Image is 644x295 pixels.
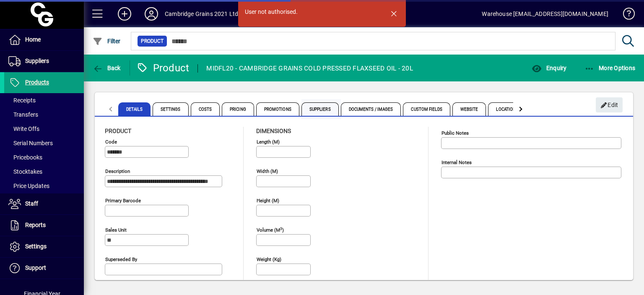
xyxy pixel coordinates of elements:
[280,226,282,230] sup: 3
[91,60,123,76] button: Back
[8,183,49,189] span: Price Updates
[4,107,84,122] a: Transfers
[584,65,636,71] span: More Options
[25,243,47,250] span: Settings
[165,7,238,21] div: Cambridge Grains 2021 Ltd
[4,136,84,150] a: Serial Numbers
[301,102,339,116] span: Suppliers
[93,65,121,71] span: Back
[25,36,41,43] span: Home
[91,34,123,49] button: Filter
[257,168,278,174] mat-label: Width (m)
[206,62,413,75] div: MIDFL20 - CAMBRIDGE GRAINS COLD PRESSED FLAXSEED OIL - 20L
[8,97,36,104] span: Receipts
[191,102,220,116] span: Costs
[105,198,141,204] mat-label: Primary barcode
[105,128,131,134] span: Product
[4,179,84,193] a: Price Updates
[8,154,42,161] span: Pricebooks
[93,38,121,44] span: Filter
[25,222,46,228] span: Reports
[8,125,39,132] span: Write Offs
[8,111,38,118] span: Transfers
[105,256,137,262] mat-label: Superseded by
[452,102,486,116] span: Website
[257,256,281,262] mat-label: Weight (Kg)
[105,227,127,233] mat-label: Sales unit
[403,102,450,116] span: Custom Fields
[256,102,299,116] span: Promotions
[532,65,566,71] span: Enquiry
[257,198,279,204] mat-label: Height (m)
[4,193,84,214] a: Staff
[4,51,84,72] a: Suppliers
[257,227,284,233] mat-label: Volume (m )
[256,128,291,134] span: Dimensions
[222,102,254,116] span: Pricing
[84,60,130,76] app-page-header-button: Back
[488,102,526,116] span: Locations
[4,215,84,236] a: Reports
[530,60,569,76] button: Enquiry
[25,57,49,64] span: Suppliers
[600,98,618,112] span: Edit
[482,7,608,21] div: Warehouse [EMAIL_ADDRESS][DOMAIN_NAME]
[4,258,84,279] a: Support
[441,159,472,165] mat-label: Internal Notes
[441,130,469,136] mat-label: Public Notes
[4,164,84,179] a: Stocktakes
[4,93,84,107] a: Receipts
[4,122,84,136] a: Write Offs
[8,168,42,175] span: Stocktakes
[141,37,164,45] span: Product
[105,139,117,145] mat-label: Code
[136,61,190,75] div: Product
[111,6,138,21] button: Add
[257,139,280,145] mat-label: Length (m)
[341,102,401,116] span: Documents / Images
[153,102,189,116] span: Settings
[4,236,84,257] a: Settings
[138,6,165,21] button: Profile
[105,168,130,174] mat-label: Description
[4,150,84,164] a: Pricebooks
[617,2,634,29] a: Knowledge Base
[25,264,46,271] span: Support
[118,102,151,116] span: Details
[4,29,84,50] a: Home
[596,97,623,112] button: Edit
[25,79,49,86] span: Products
[8,140,53,146] span: Serial Numbers
[25,200,38,207] span: Staff
[582,60,638,76] button: More Options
